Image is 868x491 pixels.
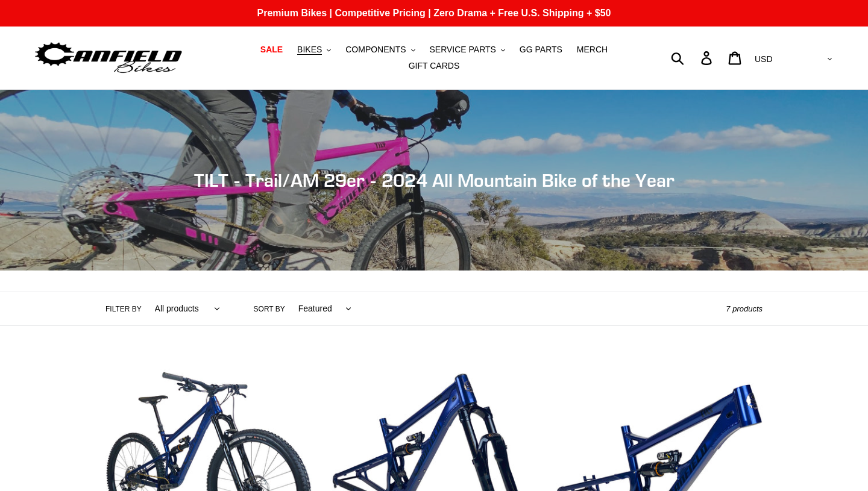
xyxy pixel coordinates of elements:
[423,42,511,58] button: SERVICE PARTS
[33,39,184,77] img: Canfield Bikes
[260,45,283,55] span: SALE
[577,45,608,55] span: MERCH
[520,45,562,55] span: GG PARTS
[726,304,763,313] span: 7 products
[678,45,708,71] input: Search
[429,45,495,55] span: SERVICE PARTS
[345,45,406,55] span: COMPONENTS
[403,58,466,74] a: GIFT CARDS
[194,169,675,191] span: TILT - Trail/AM 29er - 2024 All Mountain Bike of the Year
[571,42,614,58] a: MERCH
[105,304,142,314] label: Filter by
[514,42,568,58] a: GG PARTS
[291,42,337,58] button: BIKES
[254,304,285,314] label: Sort by
[254,42,289,58] a: SALE
[297,45,322,55] span: BIKES
[409,61,460,71] span: GIFT CARDS
[339,42,421,58] button: COMPONENTS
